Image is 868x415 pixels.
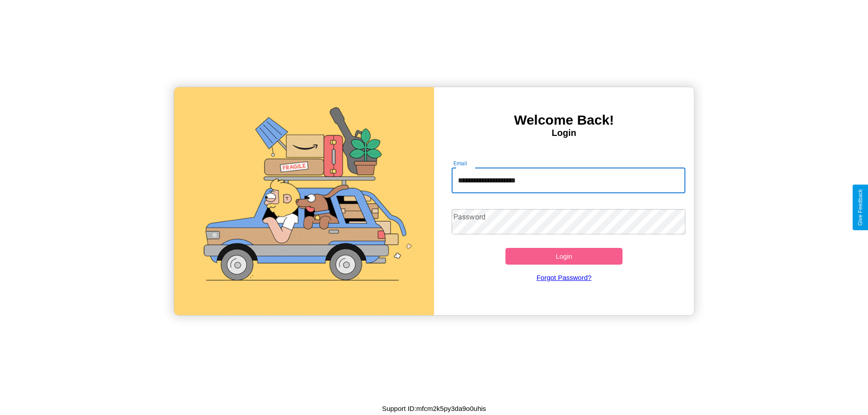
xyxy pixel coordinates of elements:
label: Email [453,159,467,167]
h4: Login [434,128,694,138]
a: Forgot Password? [447,265,681,290]
img: gif [174,87,434,315]
h3: Welcome Back! [434,112,694,128]
div: Give Feedback [857,189,863,226]
p: Support ID: mfcm2k5py3da9o0uhis [382,402,486,415]
button: Login [505,248,623,265]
